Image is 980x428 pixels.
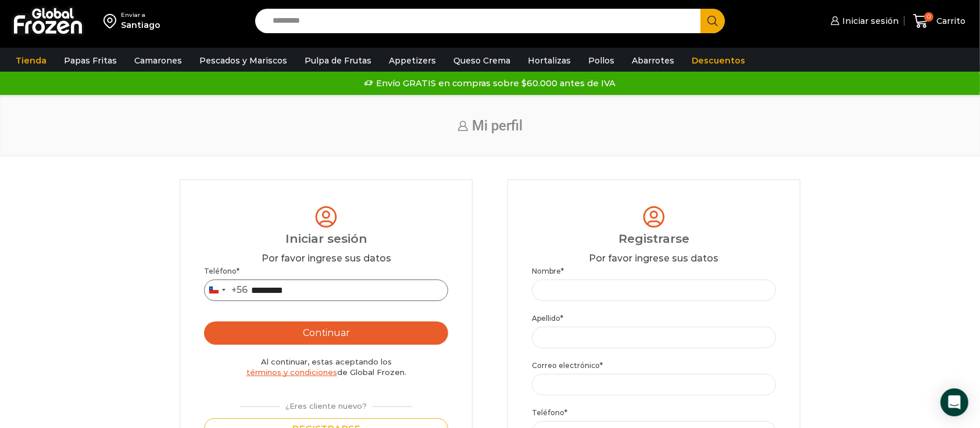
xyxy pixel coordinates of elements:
a: Tienda [10,49,52,72]
label: Nombre [532,266,775,277]
button: Search button [700,9,725,33]
a: Pulpa de Frutas [299,49,377,72]
div: ¿Eres cliente nuevo? [235,397,418,412]
a: 0 Carrito [910,8,968,35]
a: Queso Crema [448,49,516,72]
button: Continuar [204,321,448,345]
label: Correo electrónico [532,360,775,371]
a: términos y condiciones [246,367,337,377]
div: Registrarse [532,230,775,247]
div: Iniciar sesión [204,230,448,247]
a: Descuentos [686,49,751,72]
div: Al continuar, estas aceptando los de Global Frozen. [204,356,448,378]
a: Pollos [582,49,620,72]
a: Pescados y Mariscos [194,49,293,72]
a: Papas Fritas [58,49,123,72]
div: Por favor ingrese sus datos [204,252,448,266]
a: Abarrotes [626,49,680,72]
label: Apellido [532,313,775,324]
span: Mi perfil [472,118,523,134]
span: Iniciar sesión [839,15,899,27]
span: 0 [924,12,933,22]
div: Enviar a [121,11,160,19]
div: Por favor ingrese sus datos [532,252,775,266]
a: Appetizers [383,49,442,72]
img: address-field-icon.svg [103,11,121,31]
a: Iniciar sesión [828,9,899,33]
div: Santiago [121,19,160,31]
span: Carrito [933,15,965,27]
label: Teléfono [204,266,448,277]
img: tabler-icon-user-circle.svg [641,204,667,230]
img: tabler-icon-user-circle.svg [313,204,339,230]
label: Teléfono [532,407,775,418]
a: Camarones [128,49,188,72]
div: +56 [231,282,248,298]
button: Selected country [205,280,248,300]
a: Hortalizas [522,49,577,72]
div: Open Intercom Messenger [940,388,968,416]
